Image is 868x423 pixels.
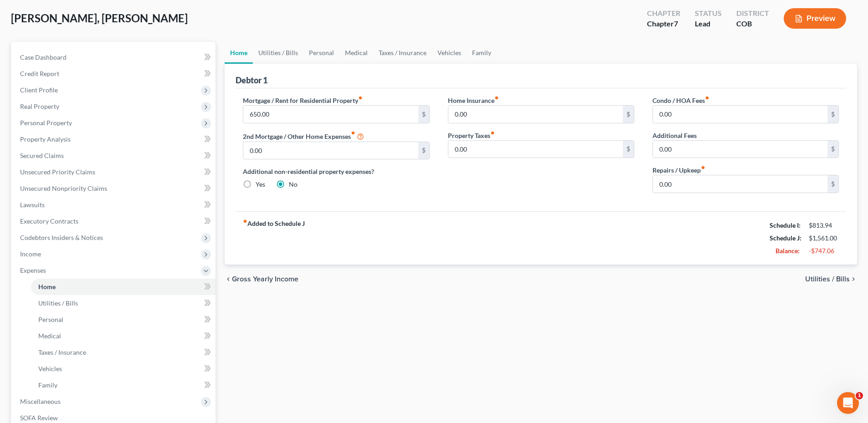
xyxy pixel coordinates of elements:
[695,19,722,29] div: Lead
[38,365,62,372] span: Vehicles
[809,246,839,255] div: -$747.06
[809,234,839,243] div: $1,561.00
[13,164,216,180] a: Unsecured Priority Claims
[494,96,499,100] i: fiber_manual_record
[31,279,216,295] a: Home
[623,106,634,123] div: $
[418,142,429,159] div: $
[837,392,859,414] iframe: Intercom live chat
[653,175,827,193] input: --
[13,66,216,82] a: Credit Report
[805,275,857,283] button: Utilities / Bills chevron_right
[38,348,86,356] span: Taxes / Insurance
[20,53,67,61] span: Case Dashboard
[20,86,58,94] span: Client Profile
[20,119,72,127] span: Personal Property
[11,11,188,25] span: [PERSON_NAME], [PERSON_NAME]
[652,96,709,105] label: Condo / HOA Fees
[13,213,216,229] a: Executory Contracts
[243,131,364,142] label: 2nd Mortgage / Other Home Expenses
[38,299,78,307] span: Utilities / Bills
[31,344,216,361] a: Taxes / Insurance
[20,184,107,192] span: Unsecured Nonpriority Claims
[432,42,467,64] a: Vehicles
[770,234,801,242] strong: Schedule J:
[31,295,216,311] a: Utilities / Bills
[20,234,103,241] span: Codebtors Insiders & Notices
[653,141,827,158] input: --
[243,219,305,257] strong: Added to Schedule J
[20,168,95,176] span: Unsecured Priority Claims
[647,8,680,19] div: Chapter
[20,102,59,110] span: Real Property
[653,106,827,123] input: --
[805,275,850,283] span: Utilities / Bills
[736,8,769,19] div: District
[243,219,247,224] i: fiber_manual_record
[776,247,800,255] strong: Balance:
[38,332,61,340] span: Medical
[827,141,838,158] div: $
[647,19,680,29] div: Chapter
[225,275,298,283] button: chevron_left Gross Yearly Income
[351,131,355,135] i: fiber_manual_record
[31,361,216,377] a: Vehicles
[20,201,45,209] span: Lawsuits
[243,96,363,105] label: Mortgage / Rent for Residential Property
[448,106,623,123] input: --
[20,135,71,143] span: Property Analysis
[13,180,216,197] a: Unsecured Nonpriority Claims
[225,275,232,283] i: chevron_left
[827,106,838,123] div: $
[490,131,495,135] i: fiber_manual_record
[418,106,429,123] div: $
[373,42,432,64] a: Taxes / Insurance
[20,250,41,258] span: Income
[31,328,216,344] a: Medical
[623,141,634,158] div: $
[809,221,839,230] div: $813.94
[20,398,61,405] span: Miscellaneous
[705,96,709,100] i: fiber_manual_record
[652,131,697,140] label: Additional Fees
[303,42,339,64] a: Personal
[243,142,418,159] input: --
[850,275,857,283] i: chevron_right
[339,42,373,64] a: Medical
[674,19,678,28] span: 7
[448,131,495,140] label: Property Taxes
[736,19,769,29] div: COB
[31,311,216,328] a: Personal
[38,381,57,389] span: Family
[20,152,64,159] span: Secured Claims
[701,165,705,170] i: fiber_manual_record
[289,180,298,189] label: No
[20,70,59,77] span: Credit Report
[770,221,801,229] strong: Schedule I:
[38,316,63,323] span: Personal
[20,217,78,225] span: Executory Contracts
[13,197,216,213] a: Lawsuits
[652,165,705,175] label: Repairs / Upkeep
[448,141,623,158] input: --
[20,414,58,422] span: SOFA Review
[31,377,216,393] a: Family
[38,283,56,290] span: Home
[13,49,216,66] a: Case Dashboard
[232,275,298,283] span: Gross Yearly Income
[13,148,216,164] a: Secured Claims
[256,180,265,189] label: Yes
[827,175,838,193] div: $
[243,106,418,123] input: --
[243,167,429,176] label: Additional non-residential property expenses?
[236,75,267,86] div: Debtor 1
[695,8,722,19] div: Status
[856,392,863,399] span: 1
[448,96,499,105] label: Home Insurance
[13,131,216,148] a: Property Analysis
[467,42,497,64] a: Family
[358,96,363,100] i: fiber_manual_record
[784,8,846,29] button: Preview
[20,266,46,274] span: Expenses
[253,42,303,64] a: Utilities / Bills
